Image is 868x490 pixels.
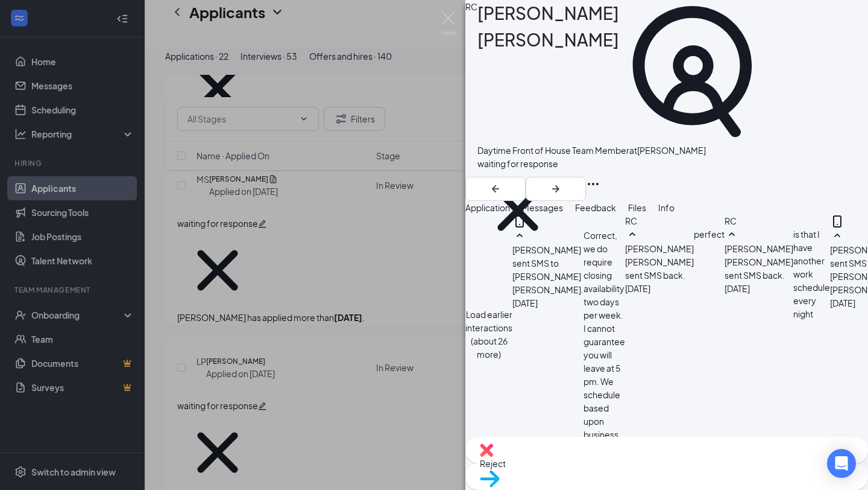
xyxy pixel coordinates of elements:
[658,202,675,213] span: Info
[488,182,503,196] svg: ArrowLeftNew
[625,214,725,227] div: RC
[725,282,750,295] span: [DATE]
[477,170,558,251] svg: Cross
[725,227,739,242] svg: SmallChevronUp
[465,177,526,201] button: ArrowLeftNew
[477,144,764,157] div: Daytime Front of House Team Member at [PERSON_NAME]
[465,202,510,213] span: Application
[725,214,830,227] div: RC
[586,177,600,191] svg: Ellipses
[694,229,725,240] span: perfect
[725,243,793,281] span: [PERSON_NAME] [PERSON_NAME] sent SMS back.
[549,182,563,196] svg: ArrowRight
[477,158,558,169] span: waiting for response
[526,177,586,201] button: ArrowRight
[793,229,830,319] span: is that I have another work schedule every night
[512,296,538,310] span: [DATE]
[830,229,844,243] svg: SmallChevronUp
[830,214,844,229] svg: MobileSms
[827,449,856,478] div: Open Intercom Messenger
[625,243,694,281] span: [PERSON_NAME] [PERSON_NAME] sent SMS back.
[480,458,506,469] span: Reject
[512,244,583,295] span: [PERSON_NAME] sent SMS to [PERSON_NAME] [PERSON_NAME].
[465,308,512,361] button: Load earlier interactions (about 26 more)
[583,230,625,453] span: Correct, we do require closing availability two days per week. I cannot guarantee you will leave ...
[625,227,640,242] svg: SmallChevronUp
[625,282,650,295] span: [DATE]
[522,202,563,213] span: Messages
[575,202,616,213] span: Feedback
[830,296,855,310] span: [DATE]
[628,202,646,213] span: Files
